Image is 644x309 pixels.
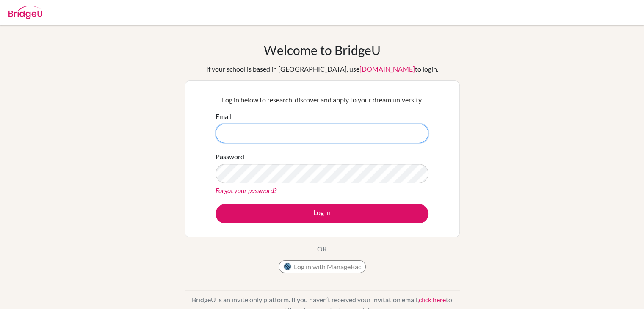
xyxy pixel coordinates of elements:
[317,244,327,254] p: OR
[206,64,438,74] div: If your school is based in [GEOGRAPHIC_DATA], use to login.
[216,95,428,105] p: Log in below to research, discover and apply to your dream university.
[216,152,244,162] label: Password
[216,186,276,194] a: Forgot your password?
[216,204,428,223] button: Log in
[264,42,381,58] h1: Welcome to BridgeU
[279,260,366,273] button: Log in with ManageBac
[359,65,415,73] a: [DOMAIN_NAME]
[419,295,446,303] a: click here
[8,6,42,19] img: Bridge-U
[216,111,232,121] label: Email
